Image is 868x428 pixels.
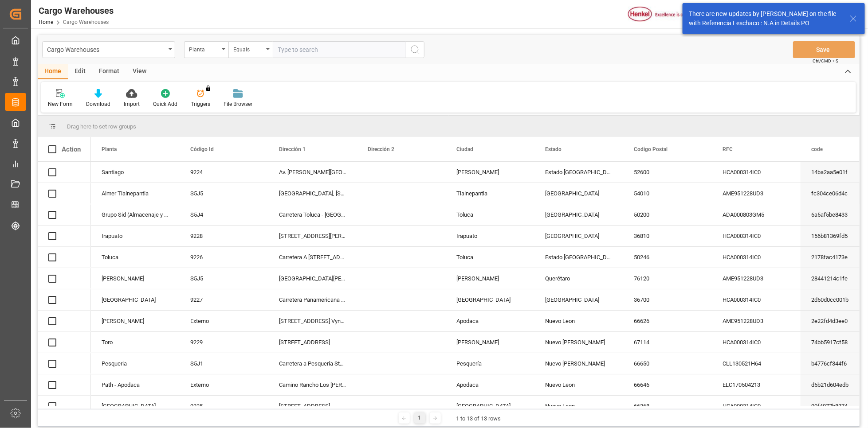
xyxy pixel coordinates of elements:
[268,162,357,183] div: Av. [PERSON_NAME][GEOGRAPHIC_DATA]/N, [GEOGRAPHIC_DATA]
[39,19,53,25] a: Home
[268,289,357,310] div: Carretera Panamericana tramo [GEOGRAPHIC_DATA][PERSON_NAME][GEOGRAPHIC_DATA] 312, Puerta 2
[91,204,180,225] div: Grupo Sid (Almacenaje y Distribucion AVIOR)
[623,396,712,416] div: 66368
[534,396,623,416] div: Nuevo Leon
[91,247,180,268] div: Toluca
[62,145,81,153] div: Action
[534,289,623,310] div: [GEOGRAPHIC_DATA]
[712,311,801,331] div: AME951228UD3
[446,353,534,374] div: Pesquería
[126,64,153,79] div: View
[811,146,823,152] span: code
[406,41,424,58] button: search button
[268,226,357,246] div: [STREET_ADDRESS][PERSON_NAME]
[48,100,73,108] div: New Form
[545,146,562,152] span: Estado
[456,146,473,152] span: Ciudad
[446,396,534,416] div: [GEOGRAPHIC_DATA]
[712,183,801,204] div: AME951228UD3
[623,332,712,353] div: 67114
[91,226,180,246] div: Irapuato
[38,64,68,79] div: Home
[623,311,712,331] div: 66626
[446,162,534,183] div: [PERSON_NAME]
[91,332,180,353] div: Toro
[534,311,623,331] div: Nuevo Leon
[38,396,91,417] div: Press SPACE to select this row.
[446,268,534,289] div: [PERSON_NAME]
[446,247,534,268] div: Toluca
[189,43,219,54] div: Planta
[224,100,252,108] div: File Browser
[180,396,268,416] div: 9225
[86,100,110,108] div: Download
[534,183,623,204] div: [GEOGRAPHIC_DATA]
[268,204,357,225] div: Carretera Toluca - [GEOGRAPHIC_DATA] Km. 1.5, [GEOGRAPHIC_DATA][PERSON_NAME] (antes [GEOGRAPHIC_D...
[67,123,136,130] span: Drag here to set row groups
[47,43,165,54] div: Cargo Warehouses
[38,289,91,311] div: Press SPACE to select this row.
[534,353,623,374] div: Nuevo [PERSON_NAME]
[534,332,623,353] div: Nuevo [PERSON_NAME]
[268,268,357,289] div: [GEOGRAPHIC_DATA][PERSON_NAME], Acceso III, Lote 10
[190,146,214,152] span: Código Id
[91,374,180,395] div: Path - Apodaca
[623,353,712,374] div: 66650
[153,100,177,108] div: Quick Add
[623,183,712,204] div: 54010
[184,41,228,58] button: open menu
[91,311,180,331] div: [PERSON_NAME]
[534,162,623,183] div: Estado [GEOGRAPHIC_DATA]
[38,183,91,204] div: Press SPACE to select this row.
[102,146,117,152] span: Planta
[38,226,91,247] div: Press SPACE to select this row.
[712,226,801,246] div: HCA000314IC0
[623,374,712,395] div: 66646
[534,204,623,225] div: [GEOGRAPHIC_DATA]
[712,374,801,395] div: ELC170504213
[268,353,357,374] div: Carretera a Pesquería Sta. [PERSON_NAME] KM 11, [GEOGRAPHIC_DATA] frente a complejo Planta De Pro...
[712,162,801,183] div: HCA000314IC0
[279,146,306,152] span: Dirección 1
[38,162,91,183] div: Press SPACE to select this row.
[268,396,357,416] div: [STREET_ADDRESS]
[268,311,357,331] div: [STREET_ADDRESS] Vynmsa Aero Industrial Park
[446,204,534,225] div: Toluca
[180,332,268,353] div: 9229
[180,226,268,246] div: 9228
[446,289,534,310] div: [GEOGRAPHIC_DATA]
[368,146,394,152] span: Dirección 2
[634,146,668,152] span: Codigo Postal
[623,289,712,310] div: 36700
[623,247,712,268] div: 50246
[712,204,801,225] div: ADA000803GM5
[623,204,712,225] div: 50200
[689,9,841,28] div: There are new updates by [PERSON_NAME] on the file with Referencia Leschaco : N.A in Details PO
[180,268,268,289] div: S5J5
[712,289,801,310] div: HCA000314IC0
[414,412,425,424] div: 1
[623,162,712,183] div: 52600
[91,289,180,310] div: [GEOGRAPHIC_DATA]
[446,374,534,395] div: Apodaca
[534,247,623,268] div: Estado [GEOGRAPHIC_DATA]
[38,247,91,268] div: Press SPACE to select this row.
[91,353,180,374] div: Pesqueria
[268,332,357,353] div: [STREET_ADDRESS]
[628,7,703,22] img: Henkel%20logo.jpg_1689854090.jpg
[180,289,268,310] div: 9227
[723,146,733,152] span: RFC
[180,353,268,374] div: S5J1
[623,226,712,246] div: 36810
[712,353,801,374] div: CLL130521H64
[712,396,801,416] div: HCA000314IC0
[180,311,268,331] div: Externo
[39,4,114,17] div: Cargo Warehouses
[233,43,263,54] div: Equals
[712,268,801,289] div: AME951228UD3
[456,414,501,423] div: 1 to 13 of 13 rows
[180,162,268,183] div: 9224
[180,183,268,204] div: S5J5
[268,183,357,204] div: [GEOGRAPHIC_DATA], [STREET_ADDRESS][PERSON_NAME]
[446,183,534,204] div: Tlalnepantla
